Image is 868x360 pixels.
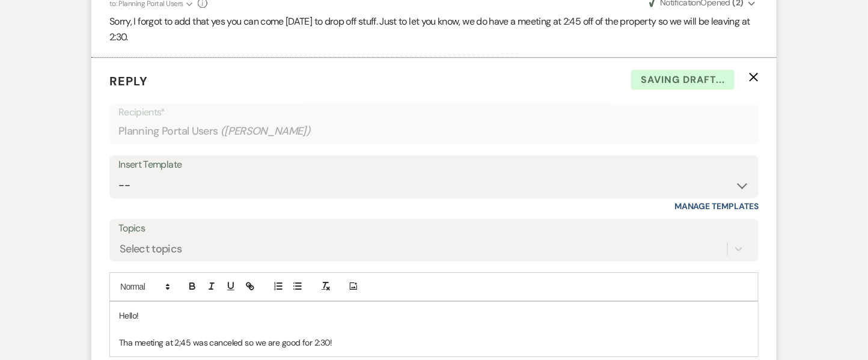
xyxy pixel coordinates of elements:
[674,201,759,212] a: Manage Templates
[109,73,148,89] span: Reply
[119,336,749,349] p: Tha meeting at 2;45 was canceled so we are good for 2:30!
[119,309,749,322] p: Hello!
[118,220,750,237] label: Topics
[631,70,735,90] span: Saving draft...
[118,120,750,143] div: Planning Portal Users
[109,14,759,44] p: Sorry, I forgot to add that yes you can come [DATE] to drop off stuff. Just to let you know, we d...
[118,105,750,120] p: Recipients*
[221,123,311,139] span: ( [PERSON_NAME] )
[120,240,182,257] div: Select topics
[118,156,750,174] div: Insert Template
